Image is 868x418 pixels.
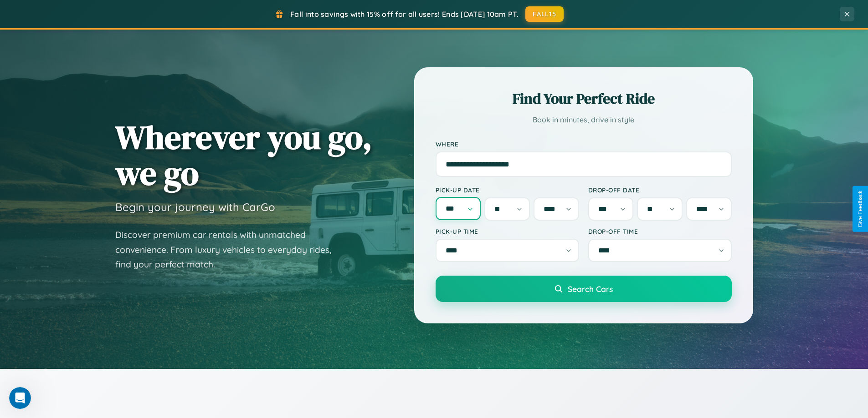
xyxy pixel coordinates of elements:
[290,10,519,19] span: Fall into savings with 15% off for all users! Ends [DATE] 10am PT.
[525,6,564,22] button: FALL15
[436,186,579,194] label: Pick-up Date
[588,186,732,194] label: Drop-off Date
[436,227,579,235] label: Pick-up Time
[9,387,31,409] iframe: Intercom live chat
[436,113,732,126] p: Book in minutes, drive in style
[115,200,275,214] h3: Begin your journey with CarGo
[115,227,343,272] p: Discover premium car rentals with unmatched convenience. From luxury vehicles to everyday rides, ...
[436,276,732,302] button: Search Cars
[588,227,732,235] label: Drop-off Time
[436,140,732,148] label: Where
[568,284,613,294] span: Search Cars
[115,119,372,191] h1: Wherever you go, we go
[436,89,732,109] h2: Find Your Perfect Ride
[857,191,863,227] div: Give Feedback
